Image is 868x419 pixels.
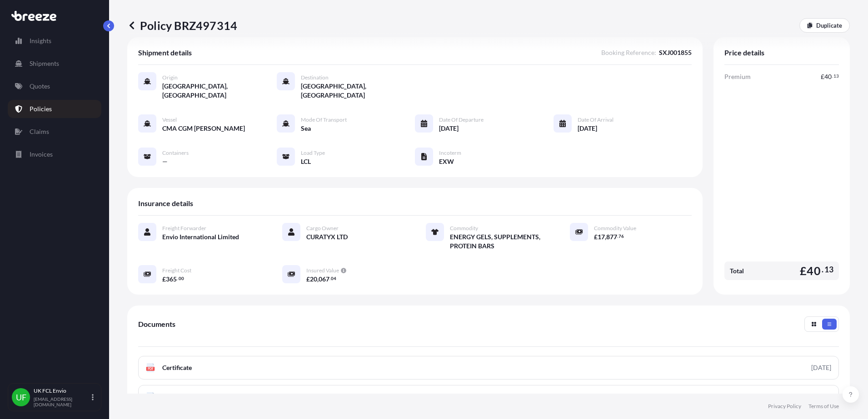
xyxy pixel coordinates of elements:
span: Freight Cost [162,267,191,274]
p: Shipments [30,59,59,68]
a: Quotes [8,77,101,95]
span: Date of Arrival [578,116,614,123]
span: Commodity [450,225,478,232]
span: 067 [319,276,329,282]
span: 17 [598,234,605,240]
span: Booking Reference : [601,48,656,57]
span: , [605,234,606,240]
a: PDFPolicy Full Terms and Conditions [138,385,839,409]
span: . [329,277,330,280]
span: Commodity Value [594,225,636,232]
span: Freight Forwarder [162,225,206,232]
span: 20 [310,276,317,282]
span: SXJ001855 [659,48,692,57]
span: [DATE] [578,124,597,133]
span: [DATE] [439,124,459,133]
span: Containers [162,149,189,157]
p: Invoices [30,150,53,159]
p: Quotes [30,82,50,91]
span: Load Type [301,149,325,157]
span: 13 [824,267,833,272]
span: . [822,267,823,272]
span: Sea [301,124,311,133]
a: PDFCertificate[DATE] [138,356,839,380]
span: Insured Value [306,267,339,274]
span: . [832,74,833,78]
span: Certificate [162,363,192,372]
span: £ [162,276,166,282]
span: . [177,277,178,280]
span: 40 [807,265,820,276]
span: Price details [724,48,764,57]
p: Insights [30,36,51,45]
span: 04 [331,277,336,280]
p: Duplicate [816,21,842,30]
span: Mode of Transport [301,116,347,123]
a: Privacy Policy [768,403,801,410]
span: £ [594,234,598,240]
p: [EMAIL_ADDRESS][DOMAIN_NAME] [34,396,90,407]
span: Envio International Limited [162,232,239,242]
span: Policy Full Terms and Conditions [162,392,255,401]
a: Terms of Use [808,403,839,410]
span: Vessel [162,116,177,123]
p: Claims [30,127,49,136]
span: Premium [724,72,751,81]
span: 00 [179,277,184,280]
span: LCL [301,157,311,166]
span: Insurance details [138,199,193,208]
span: Documents [138,320,175,329]
span: , [317,276,319,282]
span: Date of Departure [439,116,484,123]
span: EXW [439,157,454,166]
p: Policies [30,104,52,113]
span: £ [821,74,824,80]
span: 877 [606,234,617,240]
a: Claims [8,123,101,141]
span: Incoterm [439,149,461,157]
span: £ [800,265,807,276]
p: Policy BRZ497314 [127,18,237,33]
a: Insights [8,32,101,50]
span: Shipment details [138,48,192,57]
span: 40 [824,74,832,80]
span: 76 [619,235,624,238]
p: UK FCL Envio [34,387,90,394]
span: Total [730,266,744,276]
text: PDF [148,367,154,370]
a: Invoices [8,145,101,163]
span: CURATYX LTD [306,232,348,242]
span: Destination [301,74,329,81]
span: Cargo Owner [306,225,339,232]
span: Origin [162,74,178,81]
a: Policies [8,100,101,118]
a: Shipments [8,54,101,73]
span: 13 [833,74,839,78]
span: [GEOGRAPHIC_DATA], [GEOGRAPHIC_DATA] [301,82,415,100]
span: UF [16,393,26,402]
span: 365 [166,276,177,282]
span: — [162,157,168,166]
span: ENERGY GELS, SUPPLEMENTS, PROTEIN BARS [450,232,548,251]
span: £ [306,276,310,282]
span: CMA CGM [PERSON_NAME] [162,124,245,133]
span: . [617,235,618,238]
a: Duplicate [799,18,850,33]
span: [GEOGRAPHIC_DATA], [GEOGRAPHIC_DATA] [162,82,277,100]
div: [DATE] [811,363,831,372]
